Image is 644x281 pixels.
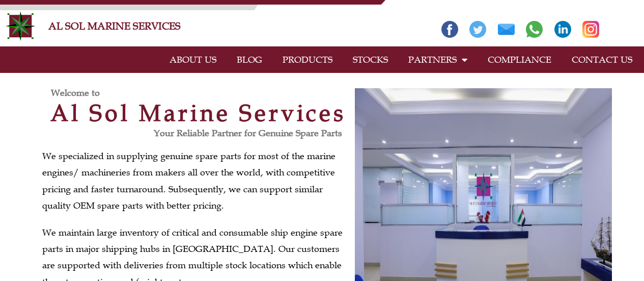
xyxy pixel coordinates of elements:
a: CONTACT US [562,48,642,71]
a: STOCKS [343,48,398,71]
a: PARTNERS [398,48,478,71]
h3: Your Reliable Partner for Genuine Spare Parts [42,129,342,138]
h2: Al Sol Marine Services [42,101,355,124]
a: ABOUT US [159,48,227,71]
a: AL SOL MARINE SERVICES [48,20,181,32]
a: PRODUCTS [272,48,343,71]
img: Alsolmarine-logo [5,11,36,41]
a: BLOG [227,48,272,71]
h3: Welcome to [51,88,355,97]
p: We specialized in supplying genuine spare parts for most of the marine engines/ machineries from ... [42,148,350,214]
a: COMPLIANCE [478,48,562,71]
